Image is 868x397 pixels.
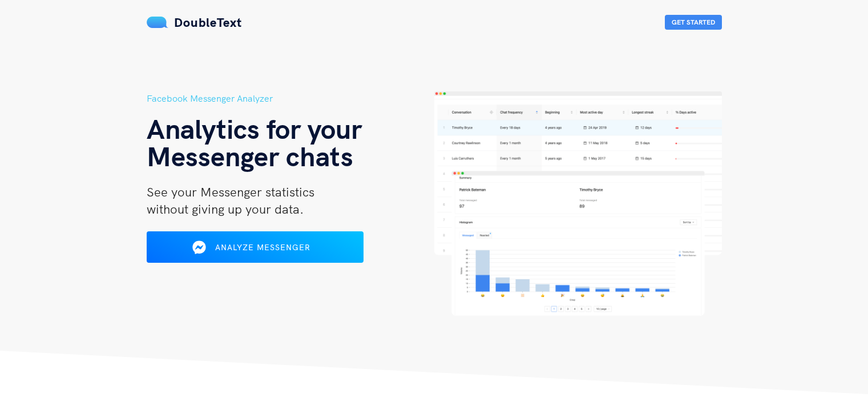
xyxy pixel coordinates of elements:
span: Analyze Messenger [215,242,310,252]
span: Messenger chats [147,139,353,173]
button: Get Started [665,15,722,30]
a: Analyze Messenger [147,246,364,256]
span: without giving up your data. [147,201,304,217]
span: Analytics for your [147,111,362,146]
span: See your Messenger statistics [147,184,314,200]
span: DoubleText [174,14,242,30]
button: Analyze Messenger [147,231,364,263]
img: hero [434,91,722,316]
h5: Facebook Messenger Analyzer [147,91,434,106]
img: mS3x8y1f88AAAAABJRU5ErkJggg== [147,17,168,28]
a: DoubleText [147,14,242,30]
